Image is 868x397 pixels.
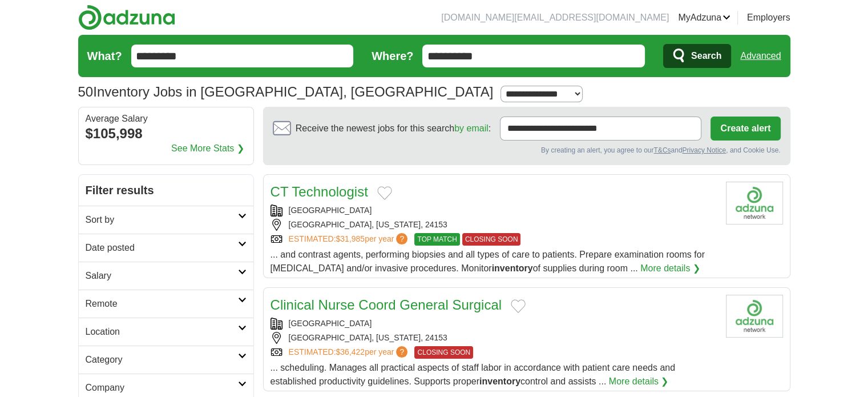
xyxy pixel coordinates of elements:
a: Date posted [79,234,253,262]
div: Average Salary [86,114,247,123]
h2: Filter results [79,175,253,206]
span: 50 [78,82,94,102]
a: Employers [747,11,790,25]
button: Create alert [710,117,780,141]
span: ... scheduling. Manages all practical aspects of staff labor in accordance with patient care need... [271,363,675,386]
h1: Inventory Jobs in [GEOGRAPHIC_DATA], [GEOGRAPHIC_DATA] [78,84,494,99]
h2: Date posted [86,241,238,255]
div: [GEOGRAPHIC_DATA] [271,204,717,216]
h2: Location [86,325,238,339]
a: Sort by [79,206,253,234]
span: Search [691,45,721,67]
span: CLOSING SOON [414,346,473,359]
img: Adzuna logo [78,5,175,30]
label: What? [87,47,122,65]
a: Clinical Nurse Coord General Surgical [271,297,502,312]
span: CLOSING SOON [462,233,521,246]
h2: Remote [86,297,238,311]
a: Remote [79,290,253,318]
a: CT Technologist [271,184,368,199]
a: T&Cs [653,146,671,154]
span: TOP MATCH [414,233,459,246]
span: ... and contrast agents, performing biopsies and all types of care to patients. Prepare examinati... [271,250,705,273]
div: By creating an alert, you agree to our and , and Cookie Use. [273,145,781,155]
span: Receive the newest jobs for this search : [296,122,491,135]
h2: Sort by [86,213,238,227]
a: ESTIMATED:$36,422per year? [289,346,410,359]
label: Where? [372,47,413,65]
div: [GEOGRAPHIC_DATA] [271,318,717,330]
span: $36,422 [336,347,365,356]
span: ? [396,233,407,244]
div: $105,998 [86,123,247,144]
a: Category [79,346,253,374]
img: Company logo [726,295,783,338]
button: Add to favorite jobs [377,186,392,200]
button: Search [663,44,731,68]
a: by email [454,123,488,133]
h2: Salary [86,269,238,283]
li: [DOMAIN_NAME][EMAIL_ADDRESS][DOMAIN_NAME] [441,11,669,25]
div: [GEOGRAPHIC_DATA], [US_STATE], 24153 [271,219,717,231]
strong: inventory [492,263,533,273]
img: Company logo [726,182,783,224]
strong: inventory [479,376,520,386]
a: Privacy Notice [682,146,726,154]
a: Advanced [740,45,781,67]
span: ? [396,346,407,358]
span: $31,985 [336,234,365,243]
div: [GEOGRAPHIC_DATA], [US_STATE], 24153 [271,332,717,344]
a: More details ❯ [609,375,669,388]
a: Salary [79,262,253,290]
h2: Company [86,381,238,395]
a: See More Stats ❯ [171,142,244,155]
button: Add to favorite jobs [511,299,526,313]
a: More details ❯ [640,262,700,275]
a: ESTIMATED:$31,985per year? [289,233,410,246]
a: Location [79,318,253,346]
a: MyAdzuna [678,11,730,25]
h2: Category [86,353,238,367]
